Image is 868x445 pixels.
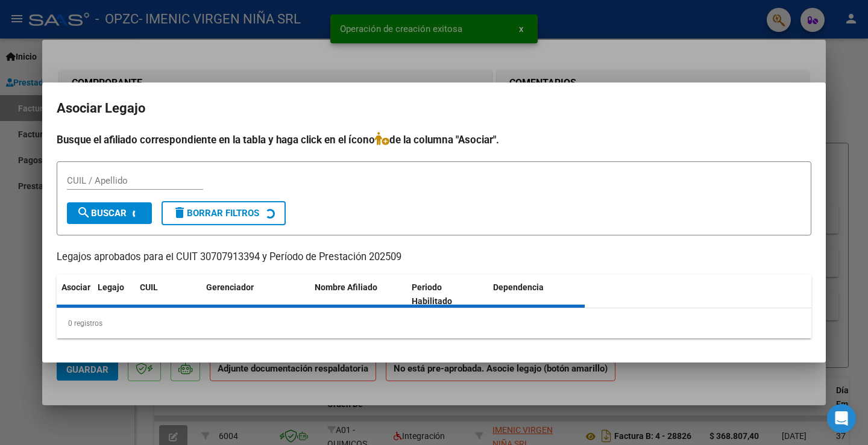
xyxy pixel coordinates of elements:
[61,282,90,292] span: Asociar
[98,282,124,292] span: Legajo
[77,205,91,220] mat-icon: search
[57,97,811,120] h2: Asociar Legajo
[57,250,811,265] p: Legajos aprobados para el CUIT 30707913394 y Período de Prestación 202509
[67,202,152,224] button: Buscar
[57,132,811,148] h4: Busque el afiliado correspondiente en la tabla y haga click en el ícono de la columna "Asociar".
[201,275,310,314] datatable-header-cell: Gerenciador
[493,282,544,292] span: Dependencia
[135,275,201,314] datatable-header-cell: CUIL
[488,275,585,314] datatable-header-cell: Dependencia
[407,275,488,314] datatable-header-cell: Periodo Habilitado
[172,208,259,219] span: Borrar Filtros
[827,404,856,433] div: Open Intercom Messenger
[206,282,254,292] span: Gerenciador
[57,275,93,314] datatable-header-cell: Asociar
[57,308,811,338] div: 0 registros
[310,275,407,314] datatable-header-cell: Nombre Afiliado
[93,275,135,314] datatable-header-cell: Legajo
[162,201,286,225] button: Borrar Filtros
[77,208,127,219] span: Buscar
[315,282,377,292] span: Nombre Afiliado
[172,205,187,220] mat-icon: delete
[140,282,158,292] span: CUIL
[412,282,452,306] span: Periodo Habilitado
